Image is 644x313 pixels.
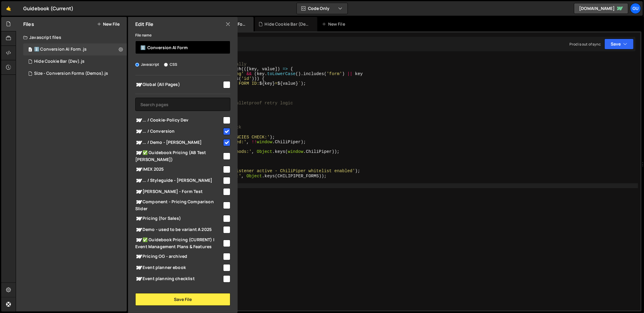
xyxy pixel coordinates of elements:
[23,55,127,68] div: 16498/45674.js
[23,68,127,80] div: 16498/46882.js
[604,39,634,49] button: Save
[135,236,222,250] span: ✅ Guidebook Pricing (CURRENT) | Event Management Plans & Features
[297,3,348,14] button: Code Only
[28,48,32,52] span: 3
[135,21,153,27] h2: Edit File
[569,42,601,47] div: Prod is out of sync
[135,62,159,68] label: Javascript
[34,47,87,52] div: ℹ️ Conversion AI Form .js
[1,1,16,16] a: 🤙
[23,5,73,12] div: Guidebook (Current)
[135,41,230,54] input: Name
[135,32,152,38] label: File name
[265,21,310,27] div: Hide Cookie Bar (Dev).js
[574,3,628,14] a: [DOMAIN_NAME]
[23,43,127,55] div: ℹ️ Conversion AI Form .js
[135,128,222,135] span: ... / Conversion
[135,81,222,88] span: Global (All Pages)
[16,31,127,43] div: Javascript files
[135,253,222,260] span: Pricing OG - archived
[322,21,348,27] div: New File
[135,188,222,195] span: [PERSON_NAME] - Form Test
[164,63,168,67] input: CSS
[135,166,222,173] span: IMEX 2025
[135,264,222,271] span: Event planner ebook
[97,22,120,27] button: New File
[630,3,641,14] a: Gu
[34,71,108,76] div: Size - Conversion Forms (Demos).js
[135,293,230,306] button: Save File
[135,198,222,212] span: Component - Pricing Comparison Slider
[135,139,222,146] span: ... / Demo - [PERSON_NAME]
[135,117,222,124] span: ... / Cookie-Policy Dev
[23,21,34,27] h2: Files
[34,59,85,64] div: Hide Cookie Bar (Dev).js
[135,98,230,111] input: Search pages
[135,149,222,163] span: ✅ Guidebook Pricing (AB Test [PERSON_NAME])
[135,275,222,283] span: Event planning checklist
[135,177,222,184] span: ... / Styleguide - [PERSON_NAME]
[135,63,139,67] input: Javascript
[135,226,222,233] span: Demo - used to be variant A 2025
[135,215,222,222] span: Pricing (for Sales)
[164,62,177,68] label: CSS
